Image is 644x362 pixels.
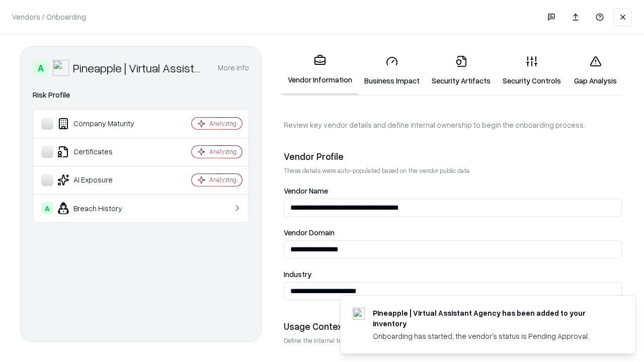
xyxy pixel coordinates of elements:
label: Industry [284,270,622,278]
p: Define the internal team and reason for using this vendor. This helps assess business relevance a... [284,336,622,345]
div: Analyzing [209,175,236,184]
div: Breach History [41,202,162,214]
div: Analyzing [209,147,236,156]
div: Analyzing [209,119,236,128]
p: Review key vendor details and define internal ownership to begin the onboarding process. [284,120,622,130]
div: A [41,202,53,214]
div: Onboarding has started, the vendor's status is Pending Approval. [373,331,611,341]
a: Security Controls [497,47,567,94]
button: More info [218,59,249,77]
div: Certificates [41,146,162,158]
img: trypineapple.com [353,308,365,320]
div: A [33,60,49,76]
a: Security Artifacts [426,47,497,94]
div: AI Exposure [41,174,162,186]
div: Pineapple | Virtual Assistant Agency has been added to your inventory [373,308,611,329]
img: Pineapple | Virtual Assistant Agency [53,60,69,76]
a: Business Impact [358,47,426,94]
label: Vendor Domain [284,229,622,236]
div: Usage Context [284,320,622,332]
div: Company Maturity [41,118,162,130]
div: Pineapple | Virtual Assistant Agency [73,60,206,76]
p: These details were auto-populated based on the vendor public data [284,166,622,175]
label: Vendor Name [284,187,622,195]
a: Vendor Information [282,46,358,95]
div: Risk Profile [33,89,249,101]
div: Vendor Profile [284,150,622,162]
a: Gap Analysis [567,47,624,94]
p: Vendors / Onboarding [12,12,86,22]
